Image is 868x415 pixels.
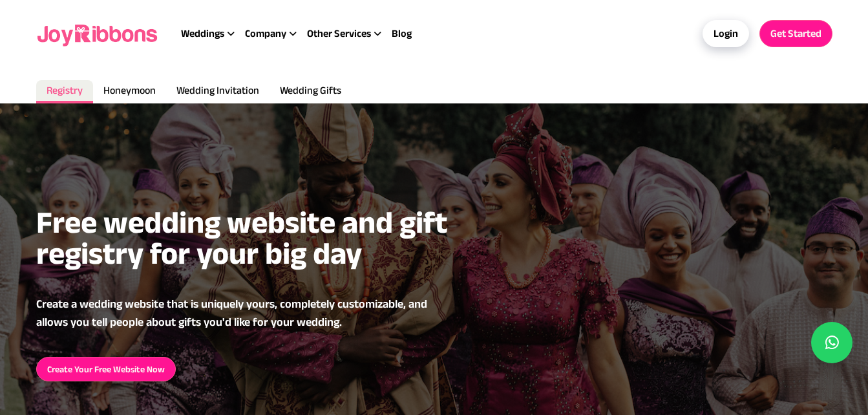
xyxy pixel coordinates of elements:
[93,80,166,103] a: Honeymoon
[392,26,412,41] a: Blog
[270,80,352,103] a: Wedding Gifts
[280,85,341,96] span: Wedding Gifts
[47,85,83,96] span: Registry
[245,26,307,41] div: Company
[36,295,450,331] p: Create a wedding website that is uniquely yours, completely customizable, and allows you tell peo...
[36,207,502,269] h2: Free wedding website and gift registry for your big day
[759,20,832,47] a: Get Started
[36,357,176,381] a: Create Your Free Website Now
[176,85,259,96] span: Wedding Invitation
[703,20,749,47] a: Login
[307,26,392,41] div: Other Services
[181,26,245,41] div: Weddings
[36,13,160,54] img: joyribbons logo
[36,80,93,103] a: Registry
[166,80,270,103] a: Wedding Invitation
[103,85,156,96] span: Honeymoon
